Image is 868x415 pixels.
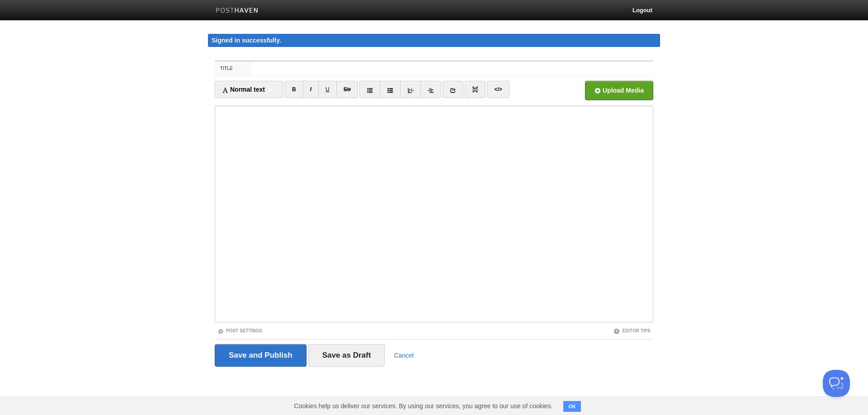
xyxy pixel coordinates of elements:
[216,8,259,14] img: Posthaven-bar
[336,81,359,98] a: Str
[318,81,337,98] a: U
[394,352,414,359] a: Cancel
[823,370,850,397] iframe: Help Scout Beacon - Open
[217,328,262,333] a: Post Settings
[215,344,307,367] input: Save and Publish
[613,328,651,333] a: Editor Tips
[487,81,509,98] a: </>
[563,401,581,412] button: OK
[303,81,319,98] a: I
[472,86,478,93] img: pagebreak-icon.png
[308,344,385,367] input: Save as Draft
[215,61,251,76] label: Title
[208,34,660,47] div: Signed in successfully.
[344,86,351,93] del: Str
[285,397,561,415] span: Cookies help us deliver our services. By using our services, you agree to our use of cookies.
[222,86,265,93] span: Normal text
[285,81,303,98] a: B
